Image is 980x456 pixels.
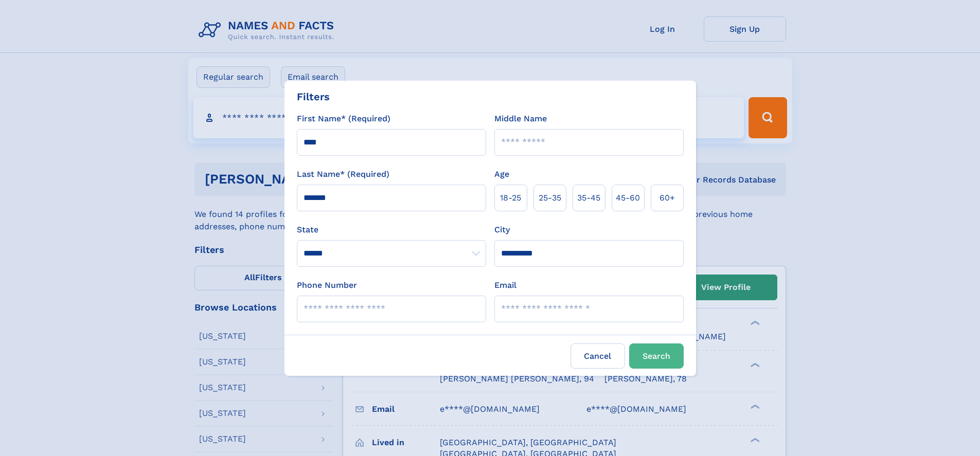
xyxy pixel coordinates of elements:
[571,343,625,369] label: Cancel
[297,168,389,180] label: Last Name* (Required)
[616,192,640,204] span: 45‑60
[629,343,684,369] button: Search
[577,192,600,204] span: 35‑45
[494,279,516,291] label: Email
[297,279,357,291] label: Phone Number
[494,168,509,180] label: Age
[660,192,675,204] span: 60+
[297,113,390,125] label: First Name* (Required)
[500,192,521,204] span: 18‑25
[297,89,330,104] div: Filters
[494,113,547,125] label: Middle Name
[539,192,561,204] span: 25‑35
[494,224,510,236] label: City
[297,224,486,236] label: State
